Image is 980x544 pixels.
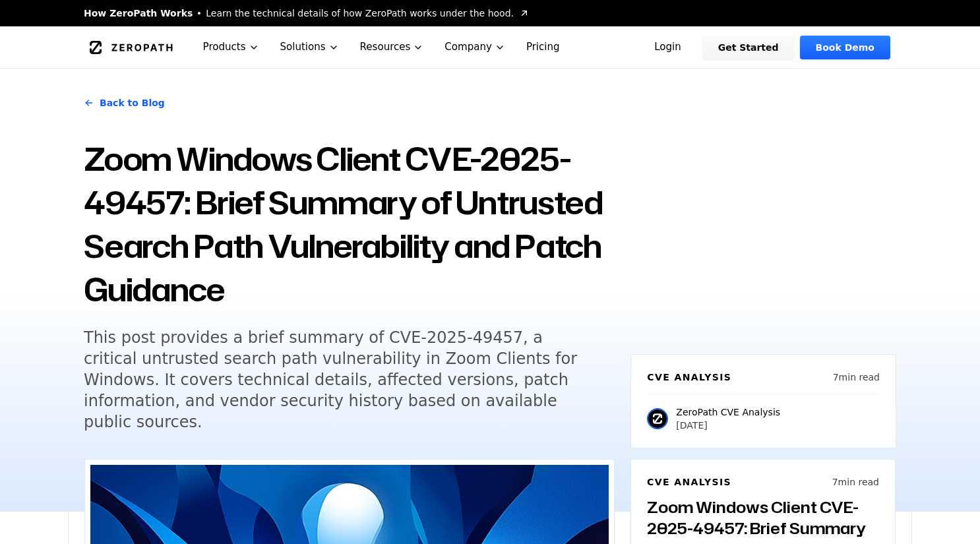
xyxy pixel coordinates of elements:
a: Book Demo [800,36,890,59]
button: Company [434,26,516,68]
nav: Global [68,26,912,68]
a: Login [638,36,697,59]
h6: CVE Analysis [647,371,731,384]
h1: Zoom Windows Client CVE-2025-49457: Brief Summary of Untrusted Search Path Vulnerability and Patc... [84,137,615,311]
button: Products [193,26,270,68]
button: Resources [350,26,435,68]
p: [DATE] [676,419,780,432]
span: How ZeroPath Works [84,7,193,20]
a: How ZeroPath WorksLearn the technical details of how ZeroPath works under the hood. [84,7,530,20]
h6: CVE Analysis [647,475,731,489]
a: Pricing [516,26,570,68]
p: 7 min read [832,475,879,489]
img: ZeroPath CVE Analysis [647,408,668,429]
a: Back to Blog [84,84,165,121]
h5: This post provides a brief summary of CVE-2025-49457, a critical untrusted search path vulnerabil... [84,327,590,433]
p: ZeroPath CVE Analysis [676,406,780,419]
button: Solutions [270,26,350,68]
a: Get Started [702,36,795,59]
p: 7 min read [833,371,880,384]
span: Learn the technical details of how ZeroPath works under the hood. [206,7,514,20]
